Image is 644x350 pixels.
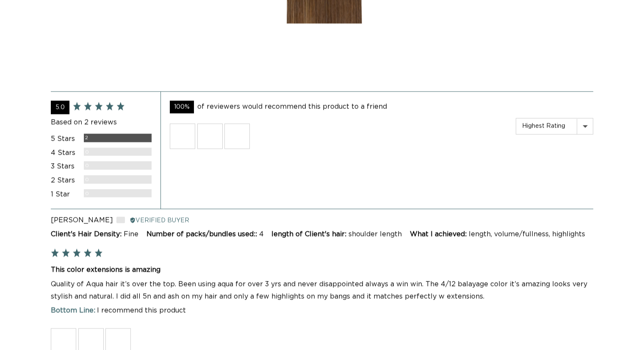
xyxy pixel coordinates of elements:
span: of reviewers would recommend this product to a friend [197,103,387,110]
div: 0 [85,147,89,156]
div: 3 Stars [51,161,78,172]
span: United States [116,217,125,223]
div: 0 [85,189,89,197]
li: length [469,231,494,237]
h2: This color extensions is amazing [51,265,593,275]
div: What I achieved [410,231,469,237]
img: Open user-uploaded photo and review in a modal [170,123,195,149]
div: Based on 2 reviews [51,117,152,128]
div: Client's Hair Density [51,231,124,237]
div: Verified Buyer [130,216,189,225]
div: Number of packs/bundles used: [146,231,259,237]
img: Open user-uploaded photo and review in a modal [197,123,223,149]
span: 100% [170,100,194,113]
p: Quality of Aqua hair it’s over the top. Been using aqua for over 3 yrs and never disappointed alw... [51,278,593,303]
div: 5 Stars [51,133,78,144]
ul: Rating distribution [51,133,152,200]
li: volume/fullness [494,231,552,237]
div: 4 Stars [51,147,78,158]
div: 4 [259,231,264,237]
div: shoulder length [348,231,402,237]
div: 2 Stars [51,175,78,186]
div: I recommend this product [51,305,593,316]
li: highlights [552,231,585,237]
div: 2 [85,134,88,142]
span: [PERSON_NAME] [51,217,113,223]
span: 5.0 [55,104,65,110]
img: Open user-uploaded photo and review in a modal [224,123,250,149]
div: Fine [124,231,138,237]
div: length of Client's hair [271,231,348,237]
div: 0 [85,175,89,183]
div: 0 [85,161,89,169]
div: 1 Star [51,189,78,200]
